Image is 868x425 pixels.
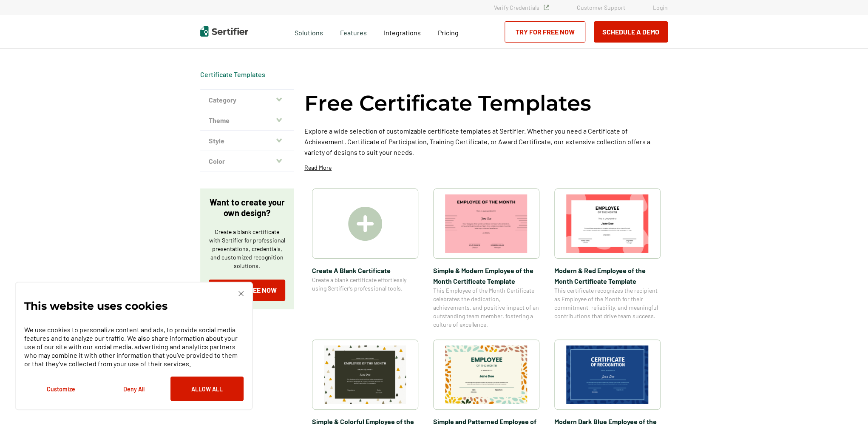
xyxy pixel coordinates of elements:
[544,5,549,10] img: Verified
[24,377,97,401] button: Customize
[304,126,668,157] p: Explore a wide selection of customizable certificate templates at Sertifier. Whether you need a C...
[304,163,332,172] p: Read More
[209,280,285,301] a: Try for Free Now
[554,265,661,286] span: Modern & Red Employee of the Month Certificate Template
[304,89,591,117] h1: Free Certificate Templates
[209,197,285,218] p: Want to create your own design?
[445,345,528,404] img: Simple and Patterned Employee of the Month Certificate Template
[384,26,421,37] a: Integrations
[200,151,294,171] button: Color
[433,265,539,286] span: Simple & Modern Employee of the Month Certificate Template
[24,302,167,310] p: This website uses cookies
[433,286,539,329] span: This Employee of the Month Certificate celebrates the dedication, achievements, and positive impa...
[238,291,244,296] img: Cookie Popup Close
[445,194,528,253] img: Simple & Modern Employee of the Month Certificate Template
[200,26,248,37] img: Sertifier | Digital Credentialing Platform
[577,4,625,11] a: Customer Support
[209,228,285,270] p: Create a blank certificate with Sertifier for professional presentations, credentials, and custom...
[200,70,265,79] div: Breadcrumb
[594,21,668,43] button: Schedule a Demo
[494,4,549,11] a: Verify Credentials
[433,188,539,329] a: Simple & Modern Employee of the Month Certificate TemplateSimple & Modern Employee of the Month C...
[324,345,406,404] img: Simple & Colorful Employee of the Month Certificate Template
[340,26,367,37] span: Features
[653,4,668,11] a: Login
[566,194,649,253] img: Modern & Red Employee of the Month Certificate Template
[312,265,418,276] span: Create A Blank Certificate
[505,21,585,43] a: Try for Free Now
[554,286,661,320] span: This certificate recognizes the recipient as Employee of the Month for their commitment, reliabil...
[97,377,170,401] button: Deny All
[200,70,265,78] a: Certificate Templates
[825,384,868,425] iframe: Chat Widget
[438,29,459,37] span: Pricing
[295,26,323,37] span: Solutions
[312,276,418,293] span: Create a blank certificate effortlessly using Sertifier’s professional tools.
[170,377,244,401] button: Allow All
[554,188,661,329] a: Modern & Red Employee of the Month Certificate TemplateModern & Red Employee of the Month Certifi...
[348,207,382,241] img: Create A Blank Certificate
[438,26,459,37] a: Pricing
[24,325,244,368] p: We use cookies to personalize content and ads, to provide social media features and to analyze ou...
[200,110,294,131] button: Theme
[200,90,294,110] button: Category
[200,131,294,151] button: Style
[566,345,649,404] img: Modern Dark Blue Employee of the Month Certificate Template
[384,29,421,37] span: Integrations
